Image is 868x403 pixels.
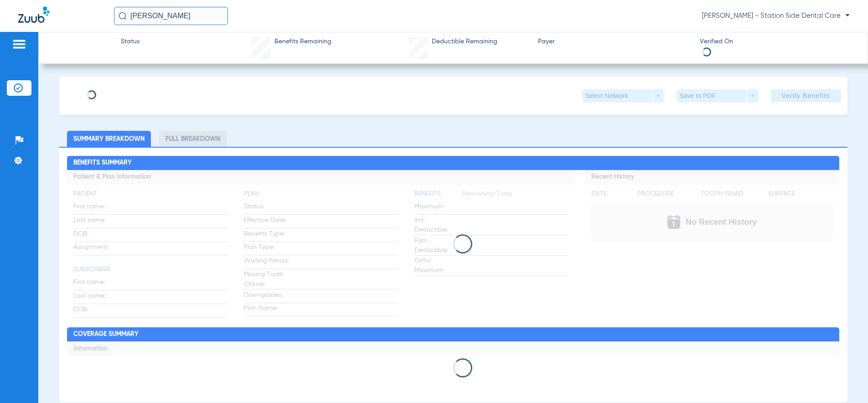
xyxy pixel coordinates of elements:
li: Summary Breakdown [67,131,151,147]
span: Verified On [700,37,853,46]
h2: Coverage Summary [67,327,839,342]
h2: Benefits Summary [67,156,839,170]
input: Search for patients [114,7,228,25]
img: Search Icon [119,12,127,20]
li: Full Breakdown [159,131,227,147]
span: Deductible Remaining [432,37,497,46]
span: Status [121,37,139,46]
img: Zuub Logo [18,7,50,23]
span: Payer [538,37,692,46]
span: [PERSON_NAME] - Station Side Dental Care [702,11,850,21]
span: Benefits Remaining [274,37,331,46]
img: hamburger-icon [12,39,26,50]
